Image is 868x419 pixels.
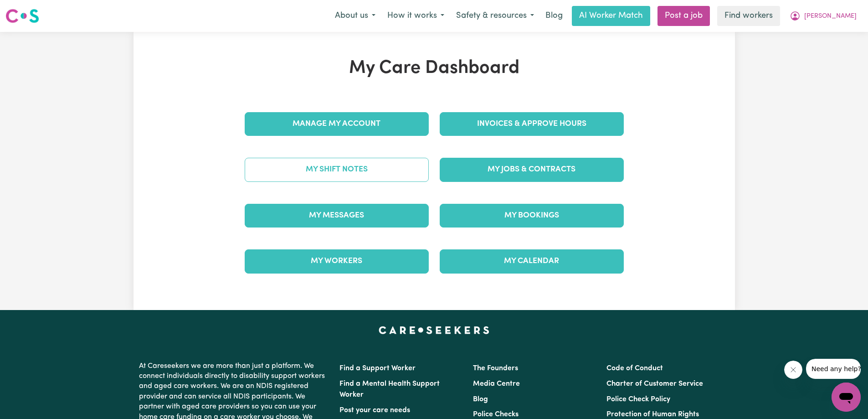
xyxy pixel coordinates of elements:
iframe: Button to launch messaging window [832,383,861,412]
a: My Messages [245,204,429,228]
iframe: Message from company [806,359,861,379]
button: My Account [784,6,863,26]
img: Careseekers logo [5,8,39,24]
a: Media Centre [473,380,520,388]
a: My Calendar [440,249,624,273]
a: My Jobs & Contracts [440,158,624,181]
button: About us [329,6,381,26]
a: Find a Mental Health Support Worker [339,380,440,398]
span: [PERSON_NAME] [804,11,857,21]
button: How it works [381,6,450,26]
a: Invoices & Approve Hours [440,112,624,136]
a: Post your care needs [339,407,410,414]
a: Find workers [717,6,780,26]
a: AI Worker Match [572,6,650,26]
a: Police Check Policy [606,396,670,403]
a: My Workers [245,249,429,273]
a: The Founders [473,365,518,372]
a: My Bookings [440,204,624,228]
a: Careseekers logo [5,5,39,26]
button: Safety & resources [450,6,540,26]
a: Code of Conduct [606,365,663,372]
iframe: Close message [784,361,802,379]
a: Police Checks [473,411,519,418]
a: Find a Support Worker [339,365,416,372]
a: Careseekers home page [379,326,489,334]
a: Blog [473,396,488,403]
a: Charter of Customer Service [606,380,703,388]
a: Protection of Human Rights [606,411,699,418]
span: Need any help? [5,6,55,14]
a: Post a job [657,6,710,26]
h1: My Care Dashboard [239,57,629,79]
a: Blog [540,6,568,26]
a: My Shift Notes [245,158,429,181]
a: Manage My Account [245,112,429,136]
